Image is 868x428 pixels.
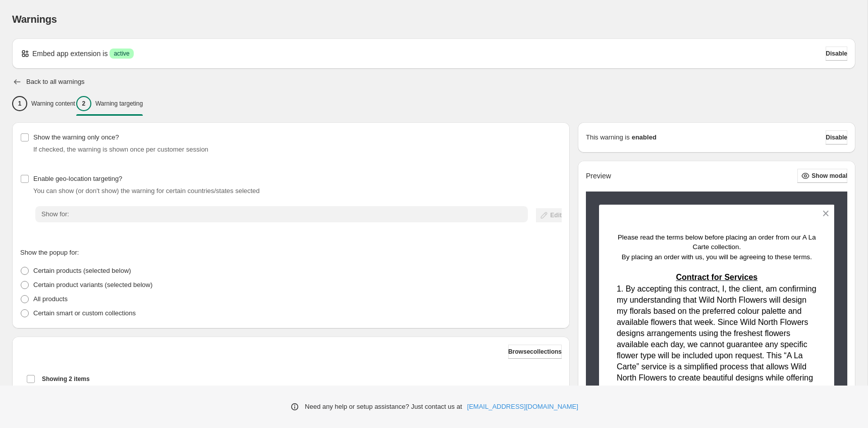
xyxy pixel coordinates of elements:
p: Warning targeting [95,100,143,108]
h2: Back to all warnings [26,78,85,86]
span: Showing 2 items [42,375,90,383]
strong: enabled [632,132,657,142]
span: 1. By accepting this contract, I, the client, am confirming my understanding that Wild North Flow... [617,284,819,416]
span: Show modal [811,172,847,180]
span: Warnings [12,14,57,25]
button: Disable [826,46,847,61]
p: All products [33,294,68,304]
span: Show for: [41,210,69,218]
a: [EMAIL_ADDRESS][DOMAIN_NAME] [467,402,578,412]
button: Browsecollections [508,345,562,359]
div: 2 [76,96,91,111]
div: 1 [12,96,27,111]
button: 1Warning content [12,93,75,114]
span: active [114,50,129,58]
span: If checked, the warning is shown once per customer session [33,146,208,153]
p: This warning is [586,132,630,142]
span: Certain products (selected below) [33,267,131,274]
span: By placing an order with us, you will be agreeing to these terms. [622,253,812,261]
button: Disable [826,130,847,145]
span: Show the warning only once? [33,133,119,141]
span: Disable [826,133,847,141]
p: Embed app extension is [32,49,107,59]
button: Show modal [797,169,847,183]
span: Contract for Services [676,273,757,281]
span: Certain product variants (selected below) [33,281,152,289]
span: Show the popup for: [20,249,79,256]
span: You can show (or don't show) the warning for certain countries/states selected [33,187,260,195]
span: Enable geo-location targeting? [33,175,122,182]
h2: Preview [586,172,611,180]
span: Disable [826,50,847,58]
p: Certain smart or custom collections [33,308,136,318]
button: 2Warning targeting [76,93,143,114]
span: Please read the terms below before placing an order from our A La Carte collection. [618,233,818,251]
p: Warning content [31,100,75,108]
span: Browse collections [508,348,562,356]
